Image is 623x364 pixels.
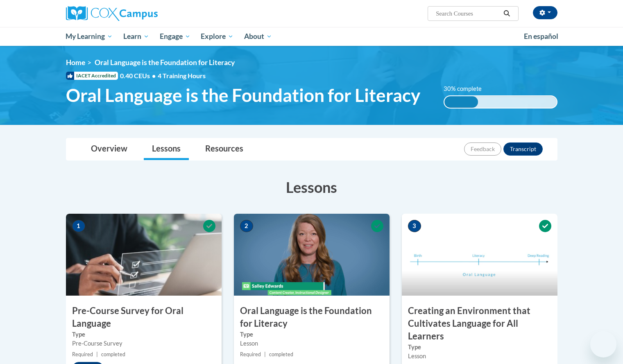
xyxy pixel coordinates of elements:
[66,214,222,296] img: Course Image
[152,72,156,79] span: •
[66,32,113,41] span: My Learning
[120,71,158,80] span: 0.40 CEUs
[464,142,501,156] button: Feedback
[95,58,235,67] span: Oral Language is the Foundation for Literacy
[54,27,570,46] div: Main menu
[201,32,233,41] span: Explore
[66,72,118,80] span: IACET Accredited
[240,220,253,232] span: 2
[519,28,564,45] a: En español
[61,27,118,46] a: My Learning
[533,6,557,19] button: Account Settings
[66,84,420,106] span: Oral Language is the Foundation for Literacy
[244,32,272,41] span: About
[101,351,125,357] span: completed
[160,32,190,41] span: Engage
[269,351,293,357] span: completed
[234,214,390,296] img: Course Image
[240,339,383,348] div: Lesson
[72,351,93,357] span: Required
[66,6,222,21] a: Cox Campus
[66,305,222,330] h3: Pre-Course Survey for Oral Language
[66,6,158,21] img: Cox Campus
[444,84,491,93] label: 30% complete
[72,220,85,232] span: 1
[408,352,551,361] div: Lesson
[197,138,251,160] a: Resources
[501,9,513,18] button: Search
[402,214,557,296] img: Course Image
[408,343,551,352] label: Type
[195,27,239,46] a: Explore
[66,177,557,197] h3: Lessons
[590,331,616,357] iframe: Button to launch messaging window
[234,305,390,330] h3: Oral Language is the Foundation for Literacy
[264,351,266,357] span: |
[83,138,136,160] a: Overview
[240,351,261,357] span: Required
[240,330,383,339] label: Type
[66,58,85,67] a: Home
[118,27,154,46] a: Learn
[524,32,558,41] span: En español
[444,96,478,108] div: 30% complete
[408,220,421,232] span: 3
[158,72,206,79] span: 4 Training Hours
[402,305,557,342] h3: Creating an Environment that Cultivates Language for All Learners
[503,142,543,156] button: Transcript
[96,351,98,357] span: |
[72,330,215,339] label: Type
[123,32,149,41] span: Learn
[154,27,196,46] a: Engage
[239,27,277,46] a: About
[72,339,215,348] div: Pre-Course Survey
[144,138,189,160] a: Lessons
[435,9,501,18] input: Search Courses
